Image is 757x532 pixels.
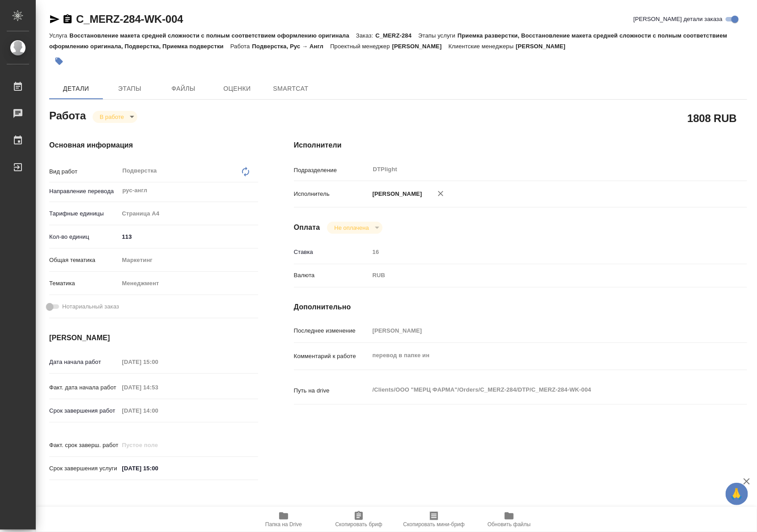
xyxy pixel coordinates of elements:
[49,187,119,196] p: Направление перевода
[294,166,370,175] p: Подразделение
[119,355,197,368] input: Пустое поле
[119,206,258,221] div: Страница А4
[396,507,472,532] button: Скопировать мини-бриф
[370,190,422,198] p: [PERSON_NAME]
[49,358,119,367] p: Дата начала работ
[49,406,119,415] p: Срок завершения работ
[418,32,458,39] p: Этапы услуги
[49,383,119,392] p: Факт. дата начала работ
[516,43,572,50] p: [PERSON_NAME]
[269,83,312,94] span: SmartCat
[294,271,370,280] p: Валюта
[49,140,258,151] h4: Основная информация
[294,140,747,151] h4: Исполнители
[370,382,710,397] textarea: /Clients/ООО "МЕРЦ ФАРМА"/Orders/C_MERZ-284/DTP/C_MERZ-284-WK-004
[294,248,370,257] p: Ставка
[265,521,302,528] span: Папка на Drive
[356,32,375,39] p: Заказ:
[119,462,197,475] input: ✎ Введи что-нибудь
[119,404,197,417] input: Пустое поле
[294,386,370,395] p: Путь на drive
[252,43,330,50] p: Подверстка, Рус → Англ
[370,245,710,258] input: Пустое поле
[472,507,547,532] button: Обновить файлы
[688,110,737,126] h2: 1808 RUB
[49,51,69,71] button: Добавить тэг
[634,15,723,24] span: [PERSON_NAME] детали заказа
[93,111,137,123] div: В работе
[294,326,370,335] p: Последнее изменение
[729,485,744,503] span: 🙏
[49,14,60,25] button: Скопировать ссылку для ЯМессенджера
[294,352,370,361] p: Комментарий к работе
[162,83,205,94] span: Файлы
[49,167,119,176] p: Вид работ
[49,333,258,343] h4: [PERSON_NAME]
[392,43,449,50] p: [PERSON_NAME]
[294,302,747,312] h4: Дополнительно
[69,32,356,39] p: Восстановление макета средней сложности с полным соответствием оформлению оригинала
[294,222,320,233] h4: Оплата
[327,222,382,234] div: В работе
[49,32,69,39] p: Услуга
[726,483,748,505] button: 🙏
[49,279,119,288] p: Тематика
[321,507,396,532] button: Скопировать бриф
[431,184,451,203] button: Удалить исполнителя
[62,302,119,311] span: Нотариальный заказ
[119,276,258,291] div: Менеджмент
[246,507,321,532] button: Папка на Drive
[49,232,119,241] p: Кол-во единиц
[76,13,183,25] a: C_MERZ-284-WK-004
[488,521,531,528] span: Обновить файлы
[108,83,151,94] span: Этапы
[448,43,516,50] p: Клиентские менеджеры
[49,441,119,450] p: Факт. срок заверш. работ
[97,113,127,121] button: В работе
[119,230,258,243] input: ✎ Введи что-нибудь
[49,256,119,265] p: Общая тематика
[216,83,259,94] span: Оценки
[294,190,370,198] p: Исполнитель
[62,14,73,25] button: Скопировать ссылку
[375,32,418,39] p: C_MERZ-284
[370,324,710,337] input: Пустое поле
[49,464,119,473] p: Срок завершения услуги
[119,439,197,452] input: Пустое поле
[332,224,371,232] button: Не оплачена
[403,521,464,528] span: Скопировать мини-бриф
[119,253,258,268] div: Маркетинг
[55,83,98,94] span: Детали
[49,209,119,218] p: Тарифные единицы
[119,381,197,394] input: Пустое поле
[335,521,382,528] span: Скопировать бриф
[230,43,252,50] p: Работа
[330,43,392,50] p: Проектный менеджер
[49,107,86,123] h2: Работа
[370,348,710,363] textarea: перевод в папке ин
[370,268,710,283] div: RUB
